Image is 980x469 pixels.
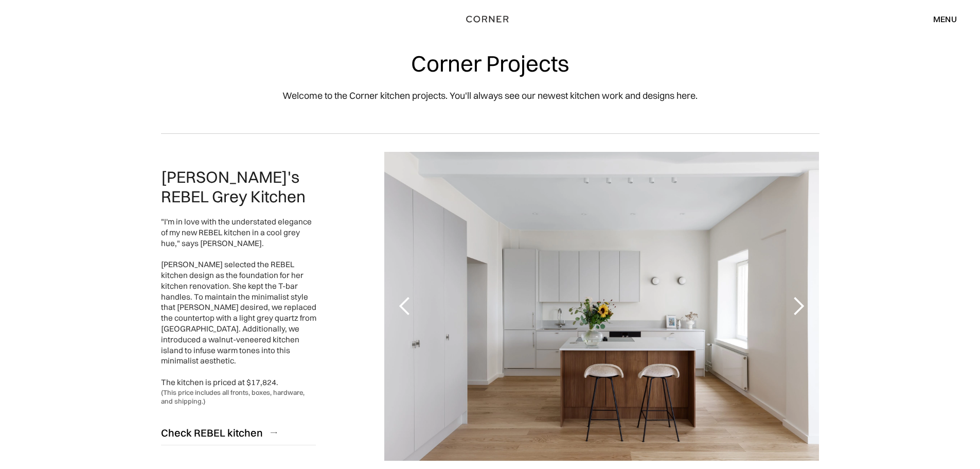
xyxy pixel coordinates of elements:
div: "I'm in love with the understated elegance of my new REBEL kitchen in a cool grey hue," says [PER... [161,217,316,388]
div: menu [933,15,957,23]
div: (This price includes all fronts, boxes, hardware, and shipping.) [161,388,316,406]
a: Check REBEL kitchen [161,420,316,445]
p: Welcome to the Corner kitchen projects. You'll always see our newest kitchen work and designs here. [282,89,698,102]
div: Check REBEL kitchen [161,426,263,440]
h2: [PERSON_NAME]'s REBEL Grey Kitchen [161,167,316,206]
h1: Corner Projects [411,51,569,76]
